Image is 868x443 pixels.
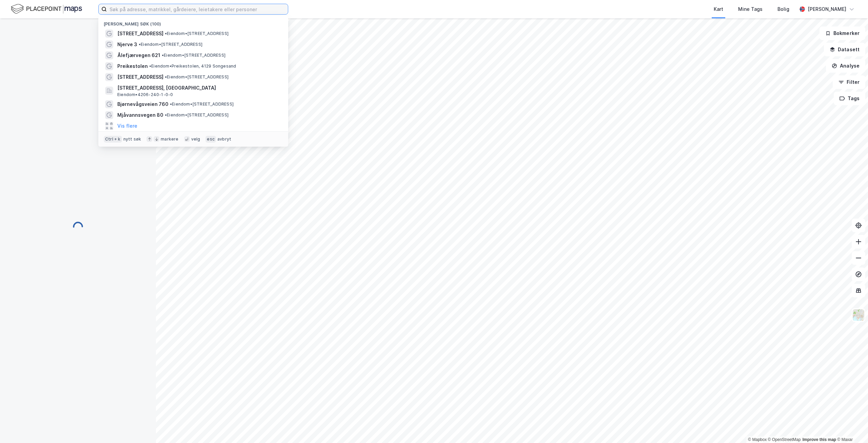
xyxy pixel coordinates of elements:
span: • [165,31,167,36]
span: Bjørnevågsveien 760 [117,100,169,108]
input: Søk på adresse, matrikkel, gårdeiere, leietakere eller personer [107,4,288,14]
span: • [165,74,167,79]
button: Filter [833,75,865,89]
span: Preikestolen [117,62,148,70]
img: logo.f888ab2527a4732fd821a326f86c7f29.svg [11,3,82,15]
span: • [170,101,172,107]
div: markere [161,136,178,142]
span: Mjåvannsvegen 80 [117,111,163,119]
iframe: Chat Widget [834,410,868,443]
a: Improve this map [803,437,836,442]
button: Vis flere [117,122,137,130]
div: Bolig [777,5,789,13]
div: Ctrl + k [104,136,122,143]
a: OpenStreetMap [768,437,801,442]
div: esc [205,136,216,143]
img: spinner.a6d8c91a73a9ac5275cf975e30b51cfb.svg [73,221,83,232]
span: [STREET_ADDRESS], [GEOGRAPHIC_DATA] [117,84,280,92]
span: Njerve 3 [117,40,137,49]
div: avbryt [217,136,231,142]
span: [STREET_ADDRESS] [117,30,163,38]
span: Eiendom • 4206-240-1-0-0 [117,92,173,97]
span: Eiendom • [STREET_ADDRESS] [165,31,229,36]
div: velg [191,136,200,142]
span: Eiendom • [STREET_ADDRESS] [170,101,234,107]
span: Eiendom • [STREET_ADDRESS] [162,53,225,58]
span: • [149,63,151,69]
span: Eiendom • [STREET_ADDRESS] [165,74,229,80]
button: Datasett [824,43,865,56]
span: • [162,53,164,58]
div: [PERSON_NAME] [808,5,846,13]
a: Mapbox [748,437,767,442]
div: [PERSON_NAME] søk (100) [98,16,288,28]
div: Kart [714,5,723,13]
button: Analyse [826,59,865,73]
span: [STREET_ADDRESS] [117,73,163,81]
span: Ålefjærvegen 621 [117,51,160,59]
span: • [165,112,167,117]
div: Mine Tags [738,5,763,13]
span: Eiendom • [STREET_ADDRESS] [165,112,229,118]
div: Kontrollprogram for chat [834,410,868,443]
div: nytt søk [123,136,141,142]
span: • [139,42,141,47]
span: Eiendom • [STREET_ADDRESS] [139,42,202,47]
button: Tags [834,92,865,105]
span: Eiendom • Preikestolen, 4129 Songesand [149,63,236,69]
button: Bokmerker [820,26,865,40]
img: Z [852,309,865,321]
